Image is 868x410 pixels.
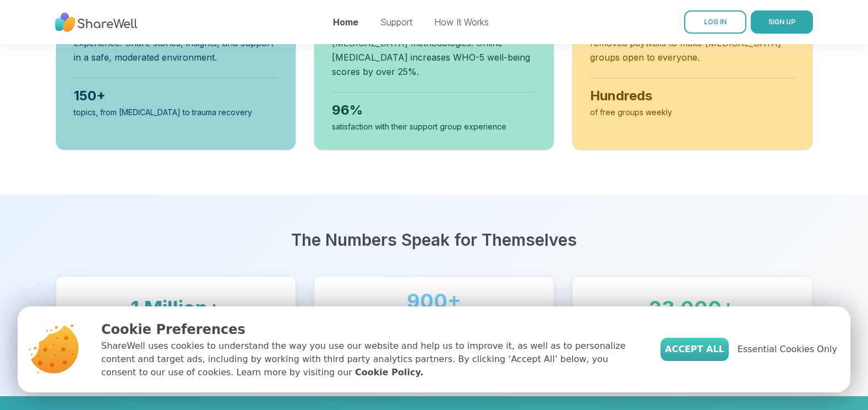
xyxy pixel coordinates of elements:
[751,10,813,34] button: SIGN UP
[327,290,541,312] div: 900+
[434,17,489,28] a: How It Works
[380,17,412,28] a: Support
[590,107,794,118] div: of free groups weekly
[332,121,536,132] div: satisfaction with their support group experience
[74,87,278,105] div: 150+
[74,107,278,118] div: topics, from [MEDICAL_DATA] to trauma recovery
[704,18,727,26] span: LOG IN
[355,366,423,379] a: Cookie Policy.
[56,230,813,250] h2: The Numbers Speak for Themselves
[665,343,724,356] span: Accept All
[101,320,643,339] p: Cookie Preferences
[332,101,536,119] div: 96%
[101,339,643,379] p: ShareWell uses cookies to understand the way you use our website and help us to improve it, as we...
[55,7,138,37] img: ShareWell Nav Logo
[332,21,536,79] p: Our platform is built on proven [MEDICAL_DATA] methodologies. Online [MEDICAL_DATA] increases WHO...
[333,17,358,28] a: Home
[586,297,799,319] div: 23,000+
[684,10,746,34] a: LOG IN
[768,18,795,26] span: SIGN UP
[69,297,282,319] div: 1 Million+
[660,338,729,361] button: Accept All
[590,87,794,105] div: Hundreds
[738,343,837,356] span: Essential Cookies Only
